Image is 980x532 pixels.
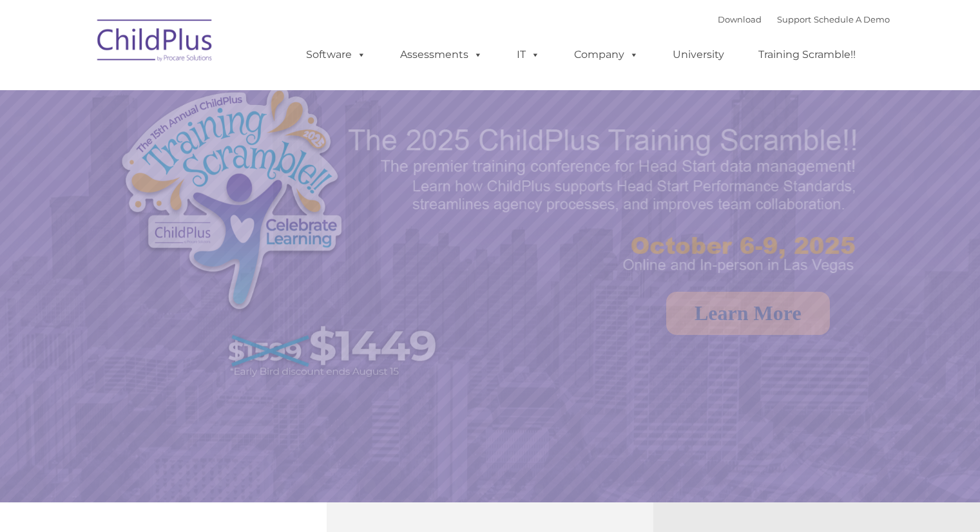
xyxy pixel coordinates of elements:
[293,42,379,68] a: Software
[666,292,830,335] a: Learn More
[814,14,890,24] a: Schedule A Demo
[745,42,869,68] a: Training Scramble!!
[660,42,737,68] a: University
[91,10,220,75] img: ChildPlus by Procare Solutions
[504,42,553,68] a: IT
[777,14,811,24] a: Support
[387,42,495,68] a: Assessments
[561,42,651,68] a: Company
[718,14,890,24] font: |
[718,14,762,24] a: Download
